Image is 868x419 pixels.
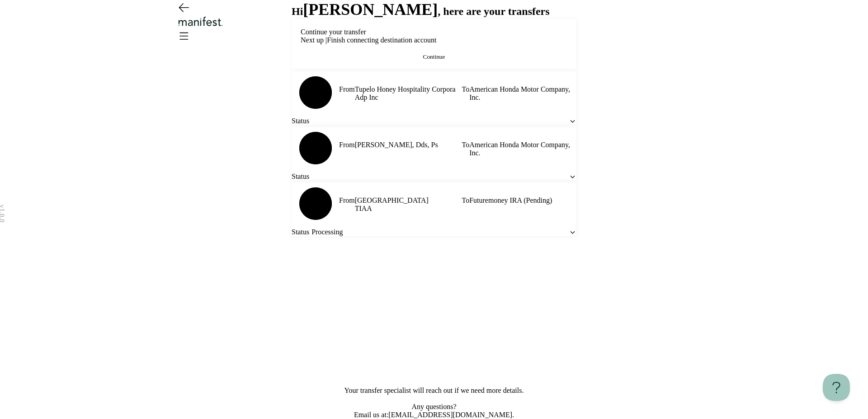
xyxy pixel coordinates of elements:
[176,16,225,27] img: Manifest
[292,228,309,236] span: Status
[301,53,567,61] button: Continue
[469,196,576,205] span: Futuremoney IRA (Pending)
[388,411,512,419] a: [EMAIL_ADDRESS][DOMAIN_NAME]
[355,196,462,205] span: [GEOGRAPHIC_DATA]
[355,141,462,149] span: [PERSON_NAME], Dds, Ps
[462,196,470,205] span: To
[339,141,355,149] span: From
[292,172,309,181] span: Status
[292,117,309,125] span: Status
[462,141,470,149] span: To
[176,16,692,28] div: Logo
[423,53,445,60] span: Continue
[462,85,470,93] span: To
[339,85,355,93] span: From
[311,228,343,236] span: Processing
[355,85,462,93] span: Tupelo Honey Hospitality Corpora
[355,93,462,102] span: Adp Inc
[339,196,355,205] span: From
[292,386,576,419] div: Your transfer specialist will reach out if we need more details. Any questions? Email us at: .
[469,141,576,157] span: American Honda Motor Company, Inc.
[176,28,191,43] button: Open menu
[469,85,576,102] span: American Honda Motor Company, Inc.
[823,374,850,401] iframe: Help Scout Beacon - Open
[355,205,462,213] span: TIAA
